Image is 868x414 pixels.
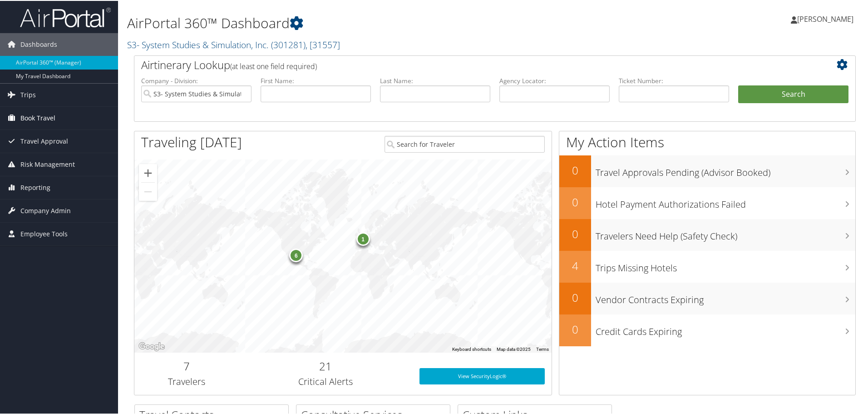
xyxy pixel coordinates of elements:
[596,224,855,242] h3: Travelers Need Help (Safety Check)
[261,75,371,85] label: First Name:
[559,155,855,186] a: 0Travel Approvals Pending (Advisor Booked)
[536,346,549,351] a: Terms (opens in new tab)
[559,250,855,282] a: 4Trips Missing Hotels
[559,321,591,336] h2: 0
[738,85,848,103] button: Search
[559,132,855,151] h1: My Action Items
[559,225,591,241] h2: 0
[306,38,340,50] span: , [ 31557 ]
[141,374,232,387] h3: Travelers
[596,161,855,178] h3: Travel Approvals Pending (Advisor Booked)
[141,132,242,151] h1: Traveling [DATE]
[797,13,853,23] span: [PERSON_NAME]
[596,256,855,274] h3: Trips Missing Hotels
[20,32,57,55] span: Dashboards
[499,75,610,85] label: Agency Locator:
[141,56,789,72] h2: Airtinerary Lookup
[127,13,617,32] h1: AirPortal 360™ Dashboard
[139,163,157,181] button: Zoom in
[246,374,406,387] h3: Critical Alerts
[497,346,531,351] span: Map data ©2025
[596,320,855,337] h3: Credit Cards Expiring
[452,345,491,352] button: Keyboard shortcuts
[559,257,591,273] h2: 4
[20,175,50,198] span: Reporting
[246,358,406,373] h2: 21
[20,199,71,221] span: Company Admin
[385,135,545,152] input: Search for Traveler
[141,358,232,373] h2: 7
[20,129,68,152] span: Travel Approval
[559,218,855,250] a: 0Travelers Need Help (Safety Check)
[596,288,855,305] h3: Vendor Contracts Expiring
[141,75,252,85] label: Company - Division:
[559,289,591,304] h2: 0
[137,340,167,352] a: Open this area in Google Maps (opens a new window)
[559,282,855,314] a: 0Vendor Contracts Expiring
[230,60,317,70] span: (at least one field required)
[559,162,591,177] h2: 0
[559,194,591,209] h2: 0
[20,222,68,244] span: Employee Tools
[20,83,36,105] span: Trips
[20,106,55,129] span: Book Travel
[559,186,855,218] a: 0Hotel Payment Authorizations Failed
[559,314,855,345] a: 0Credit Cards Expiring
[380,75,490,85] label: Last Name:
[596,193,855,210] h3: Hotel Payment Authorizations Failed
[791,5,863,32] a: [PERSON_NAME]
[139,182,157,200] button: Zoom out
[20,6,111,27] img: airportal-logo.png
[271,38,306,50] span: ( 301281 )
[619,75,729,85] label: Ticket Number:
[419,367,545,384] a: View SecurityLogic®
[137,340,167,352] img: Google
[356,231,370,244] div: 1
[289,248,303,261] div: 6
[127,38,340,50] a: S3- System Studies & Simulation, Inc.
[20,152,75,175] span: Risk Management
